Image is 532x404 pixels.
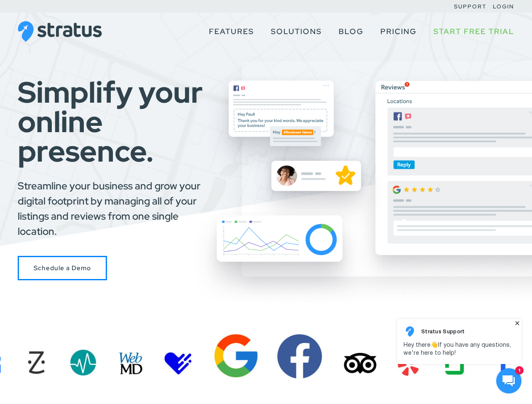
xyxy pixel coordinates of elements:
[433,24,514,40] a: Start Free Trial
[18,21,102,42] img: Stratus
[380,24,417,40] a: Pricing
[18,77,217,166] h1: Simplify your online presence.
[271,24,322,40] a: Solutions
[201,13,514,50] nav: Primary
[18,256,107,281] a: Schedule a Stratus Demo with Us
[454,3,487,10] a: Support
[18,178,217,239] p: Streamline your business and grow your digital footprint by managing all of your listings and rev...
[493,3,514,10] a: Login
[395,316,524,396] iframe: HelpCrunch
[195,55,532,305] img: Group of floating boxes showing Stratus features
[209,24,254,40] a: Features
[339,24,364,40] a: Blog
